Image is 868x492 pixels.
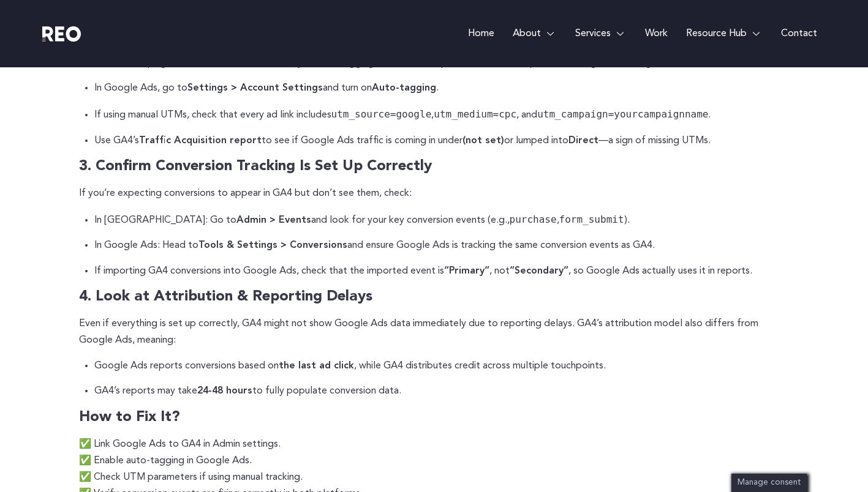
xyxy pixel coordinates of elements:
strong: How to Fix It? [79,410,180,425]
p: GA4’s reports may take to fully populate conversion data. [94,383,790,400]
p: In [GEOGRAPHIC_DATA]: Go to and look for your key conversion events (e.g., , ). [94,211,790,229]
strong: “Primary” [444,266,489,276]
strong: Auto-tagging [372,83,436,93]
strong: 4. Look at Attribution & Reporting Delays [79,289,372,304]
p: In Google Ads: Head to and ensure Google Ads is tracking the same conversion events as GA4. [94,237,790,254]
strong: the last ad click [279,361,354,371]
p: Use GA4’s to see if Google Ads traffic is coming in under or lumped into —a sign of missing UTMs. [94,133,790,149]
p: If you’re expecting conversions to appear in GA4 but don’t see them, check: [79,185,790,202]
code: utm_medium=cpc [434,108,516,120]
p: In Google Ads, go to and turn on . [94,80,790,97]
strong: Admin > Events [236,215,311,225]
strong: “Secondary” [510,266,568,276]
code: utm_source=google [331,108,432,120]
code: purchase [510,214,557,225]
code: utm_campaign=yourcampaignname [537,108,708,120]
strong: 24-48 hours [197,386,252,396]
strong: Direct [568,136,598,146]
p: If importing GA4 conversions into Google Ads, check that the imported event is , not , so Google ... [94,263,790,280]
strong: (not set) [462,136,504,146]
p: Even if everything is set up correctly, GA4 might not show Google Ads data immediately due to rep... [79,316,790,349]
p: Google Ads reports conversions based on , while GA4 distributes credit across multiple touchpoints. [94,358,790,375]
strong: Tools & Settings > Conversions [198,240,347,250]
strong: Traffic Acquisition report [139,136,262,146]
p: If using manual UTMs, check that every ad link includes , , and . [94,106,790,124]
strong: 3. Confirm Conversion Tracking Is Set Up Correctly [79,159,432,174]
code: form_submit [559,214,624,225]
span: Manage consent [738,479,801,486]
strong: Settings > Account Settings [187,83,323,93]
